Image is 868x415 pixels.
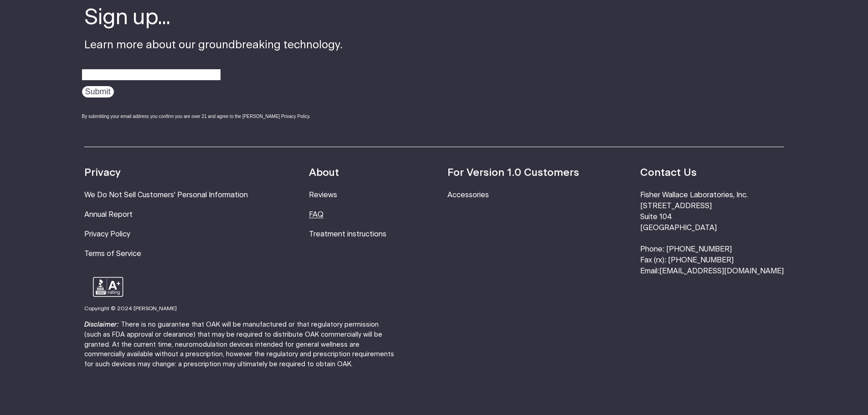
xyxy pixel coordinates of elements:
[84,211,133,218] a: Annual Report
[84,321,119,328] strong: Disclaimer:
[82,86,114,97] input: Submit
[84,4,343,128] div: Learn more about our groundbreaking technology.
[659,267,784,275] a: [EMAIL_ADDRESS][DOMAIN_NAME]
[84,168,121,178] strong: Privacy
[447,168,579,178] strong: For Version 1.0 Customers
[84,250,141,257] a: Terms of Service
[84,306,177,311] small: Copyright © 2024 [PERSON_NAME]
[309,231,386,238] a: Treatment instructions
[84,231,130,238] a: Privacy Policy
[84,191,248,199] a: We Do Not Sell Customers' Personal Information
[309,191,337,199] a: Reviews
[640,168,697,178] strong: Contact Us
[640,190,784,277] li: Fisher Wallace Laboratories, Inc. [STREET_ADDRESS] Suite 104 [GEOGRAPHIC_DATA] Phone: [PHONE_NUMB...
[309,168,339,178] strong: About
[84,4,343,33] h4: Sign up...
[82,113,343,120] div: By submitting your email address you confirm you are over 21 and agree to the [PERSON_NAME] Priva...
[84,320,394,369] p: There is no guarantee that OAK will be manufactured or that regulatory permission (such as FDA ap...
[447,191,489,199] a: Accessories
[309,211,324,218] a: FAQ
